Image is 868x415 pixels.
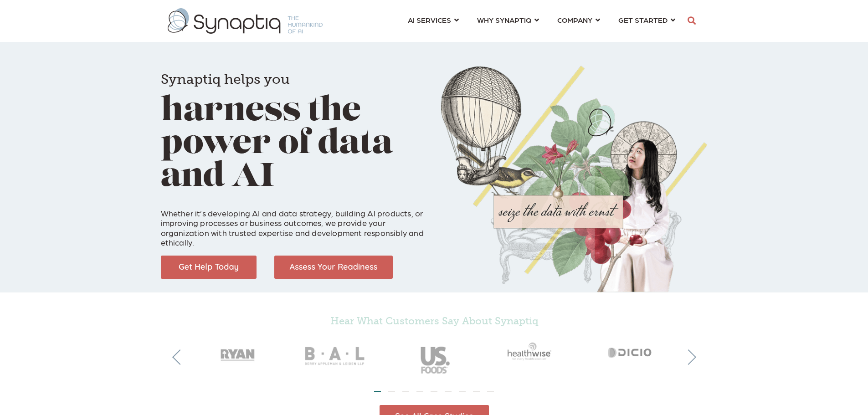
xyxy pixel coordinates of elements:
[582,331,680,371] img: Dicio
[188,315,680,327] h5: Hear What Customers Say About Synaptiq
[287,331,385,382] img: BAL_gray50
[473,391,480,392] li: Page dot 8
[385,331,483,382] img: USFoods_gray50
[399,5,684,37] nav: menu
[172,349,188,365] button: Previous
[168,8,323,34] img: synaptiq logo-1
[408,14,451,26] span: AI SERVICES
[681,349,696,365] button: Next
[388,391,395,392] li: Page dot 2
[459,391,466,392] li: Page dot 7
[477,14,531,26] span: WHY SYNAPTIQ
[374,391,381,392] li: Page dot 1
[408,11,459,28] a: AI SERVICES
[188,331,287,371] img: RyanCompanies_gray50_2
[431,391,437,392] li: Page dot 5
[161,198,427,247] p: Whether it’s developing AI and data strategy, building AI products, or improving processes or bus...
[416,391,423,392] li: Page dot 4
[274,256,393,279] img: Assess Your Readiness
[483,331,582,371] img: Healthwise_gray50
[487,391,494,392] li: Page dot 9
[161,59,427,194] h1: harness the power of data and AI
[445,391,452,392] li: Page dot 6
[161,256,257,279] img: Get Help Today
[161,71,290,87] span: Synaptiq helps you
[618,11,675,28] a: GET STARTED
[618,14,668,26] span: GET STARTED
[402,391,409,392] li: Page dot 3
[477,11,539,28] a: WHY SYNAPTIQ
[441,66,708,292] img: Collage of girl, balloon, bird, and butterfly, with seize the data with ernst text
[557,11,600,28] a: COMPANY
[557,14,592,26] span: COMPANY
